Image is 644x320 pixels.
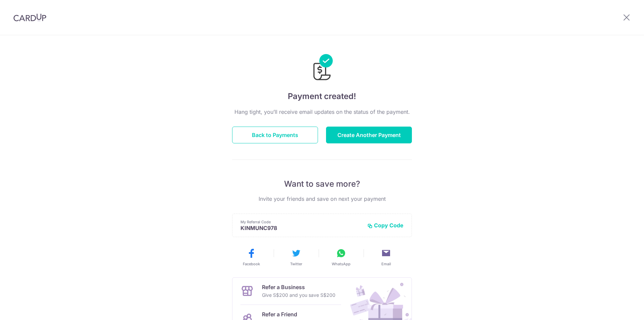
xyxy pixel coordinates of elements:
[311,54,333,82] img: Payments
[240,219,362,225] p: My Referral Code
[321,248,361,267] button: WhatsApp
[366,248,406,267] button: Email
[262,310,329,318] p: Refer a Friend
[232,179,412,189] p: Want to save more?
[232,195,412,203] p: Invite your friends and save on next your payment
[13,13,46,21] img: CardUp
[332,261,351,267] span: WhatsApp
[367,222,404,229] button: Copy Code
[232,90,412,102] h4: Payment created!
[231,248,271,267] button: Facebook
[290,261,302,267] span: Twitter
[381,261,391,267] span: Email
[262,291,335,299] p: Give S$200 and you save S$200
[276,248,316,267] button: Twitter
[326,127,412,143] button: Create Another Payment
[262,283,335,291] p: Refer a Business
[232,108,412,116] p: Hang tight, you’ll receive email updates on the status of the payment.
[232,127,318,143] button: Back to Payments
[243,261,260,267] span: Facebook
[240,225,362,231] p: KINMUNC978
